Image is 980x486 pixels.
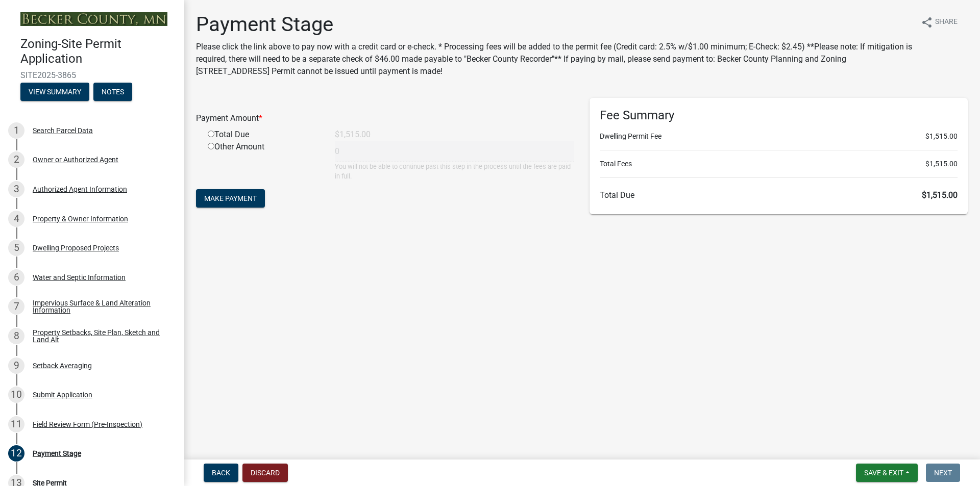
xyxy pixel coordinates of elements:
span: Back [212,469,230,477]
div: Search Parcel Data [33,127,93,134]
div: 8 [8,328,24,344]
span: SITE2025-3865 [20,70,163,80]
div: Dwelling Proposed Projects [33,244,119,251]
button: Discard [242,464,288,482]
button: Notes [93,83,132,101]
h1: Payment Stage [196,12,913,37]
div: 3 [8,181,24,197]
button: Save & Exit [856,464,918,482]
span: $1,515.00 [925,159,958,169]
h6: Fee Summary [600,108,958,123]
button: Back [204,464,238,482]
div: Other Amount [200,141,327,181]
i: share [921,16,933,29]
div: 10 [8,387,24,403]
div: Property & Owner Information [33,215,128,222]
span: $1,515.00 [925,131,958,142]
li: Dwelling Permit Fee [600,131,958,142]
div: Setback Averaging [33,362,92,369]
div: 4 [8,211,24,227]
button: Next [926,464,960,482]
div: Payment Amount [188,112,582,124]
wm-modal-confirm: Notes [93,88,132,96]
p: Please click the link above to pay now with a credit card or e-check. * Processing fees will be a... [196,41,913,78]
div: 11 [8,416,24,432]
span: $1,515.00 [922,190,958,200]
img: Becker County, Minnesota [20,12,167,26]
wm-modal-confirm: Summary [20,88,89,96]
div: Authorized Agent Information [33,186,127,193]
div: 1 [8,122,24,139]
span: Next [934,469,952,477]
div: Impervious Surface & Land Alteration Information [33,299,167,314]
span: Share [935,16,958,29]
div: Total Due [200,129,327,141]
div: Property Setbacks, Site Plan, Sketch and Land Alt [33,329,167,343]
div: 5 [8,240,24,256]
h6: Total Due [600,190,958,200]
div: 6 [8,269,24,286]
div: 12 [8,445,24,462]
div: 7 [8,298,24,315]
div: Payment Stage [33,450,81,457]
button: View Summary [20,83,89,101]
span: Make Payment [204,194,257,202]
div: Submit Application [33,391,92,398]
div: Owner or Authorized Agent [33,156,118,163]
button: shareShare [913,12,966,32]
button: Make Payment [196,189,265,208]
h4: Zoning-Site Permit Application [20,37,176,66]
div: Field Review Form (Pre-Inspection) [33,421,142,428]
div: 2 [8,151,24,168]
span: Save & Exit [864,469,903,477]
div: 9 [8,357,24,374]
div: Water and Septic Information [33,274,126,281]
li: Total Fees [600,159,958,169]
